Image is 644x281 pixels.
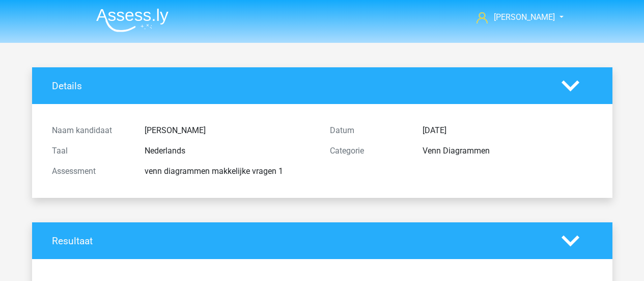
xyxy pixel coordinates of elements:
h4: Resultaat [52,235,546,247]
div: Nederlands [137,145,322,157]
div: [DATE] [415,124,600,137]
a: [PERSON_NAME] [472,11,556,23]
div: Datum [322,124,415,137]
h4: Details [52,80,546,92]
div: Categorie [322,145,415,157]
div: Taal [44,145,137,157]
div: venn diagrammen makkelijke vragen 1 [137,165,322,177]
div: Assessment [44,165,137,177]
div: Venn Diagrammen [415,145,600,157]
div: [PERSON_NAME] [137,124,322,137]
img: Assessly [96,8,169,32]
span: [PERSON_NAME] [494,12,555,22]
div: Naam kandidaat [44,124,137,137]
